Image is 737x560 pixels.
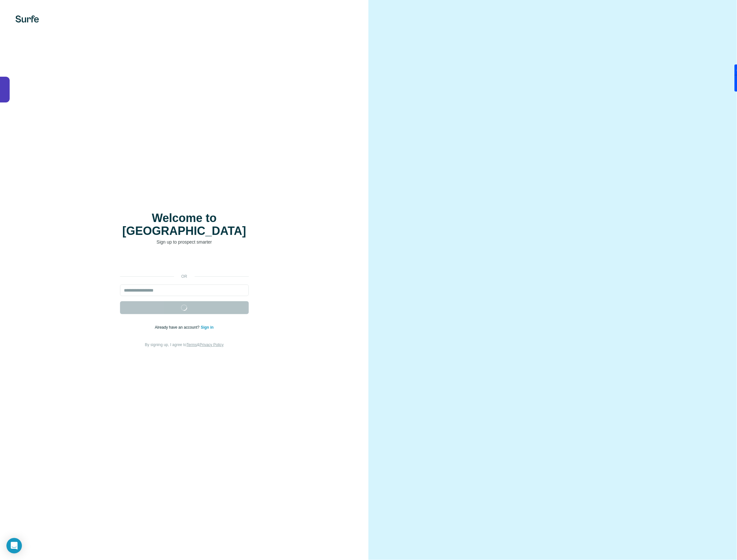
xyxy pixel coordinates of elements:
img: Surfe's logo [15,15,39,23]
span: By signing up, I agree to & [145,343,224,347]
p: or [174,274,195,279]
h1: Welcome to [GEOGRAPHIC_DATA] [120,212,249,237]
div: Open Intercom Messenger [6,538,22,554]
span: Already have an account? [155,325,201,330]
p: Sign up to prospect smarter [120,239,249,245]
iframe: Sign in with Google Button [117,255,252,269]
a: Sign in [201,325,214,330]
a: Privacy Policy [200,343,224,347]
a: Terms [187,343,197,347]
